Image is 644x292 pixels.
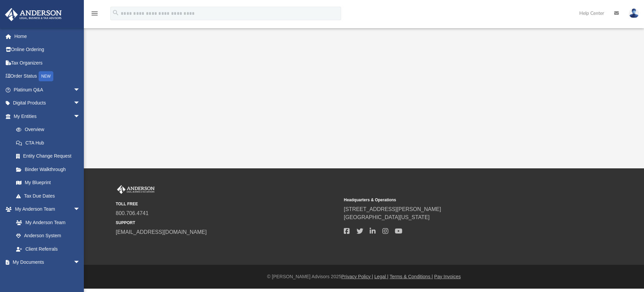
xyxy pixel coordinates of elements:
[344,214,430,220] a: [GEOGRAPHIC_DATA][US_STATE]
[5,56,90,70] a: Tax Organizers
[91,13,99,17] a: menu
[73,203,87,216] span: arrow_drop_down
[116,210,149,216] a: 800.706.4741
[9,136,90,150] a: CTA Hub
[9,176,87,190] a: My Blueprint
[91,9,99,17] i: menu
[629,8,639,18] img: User Pic
[344,206,441,212] a: [STREET_ADDRESS][PERSON_NAME]
[9,242,87,256] a: Client Referrals
[434,274,461,279] a: Pay Invoices
[9,163,90,176] a: Binder Walkthrough
[344,197,567,203] small: Headquarters & Operations
[112,9,119,16] i: search
[73,256,87,269] span: arrow_drop_down
[9,189,90,203] a: Tax Due Dates
[9,123,90,136] a: Overview
[5,110,90,123] a: My Entitiesarrow_drop_down
[9,229,87,243] a: Anderson System
[5,70,90,83] a: Order StatusNEW
[116,185,156,194] img: Anderson Advisors Platinum Portal
[73,83,87,97] span: arrow_drop_down
[5,43,90,56] a: Online Ordering
[116,201,339,207] small: TOLL FREE
[374,274,388,279] a: Legal |
[39,71,53,81] div: NEW
[9,216,84,229] a: My Anderson Team
[5,83,90,96] a: Platinum Q&Aarrow_drop_down
[390,274,433,279] a: Terms & Conditions |
[341,274,373,279] a: Privacy Policy |
[5,256,87,269] a: My Documentsarrow_drop_down
[3,8,64,21] img: Anderson Advisors Platinum Portal
[116,220,339,226] small: SUPPORT
[5,96,90,110] a: Digital Productsarrow_drop_down
[84,273,644,280] div: © [PERSON_NAME] Advisors 2025
[73,110,87,123] span: arrow_drop_down
[116,229,207,235] a: [EMAIL_ADDRESS][DOMAIN_NAME]
[5,30,90,43] a: Home
[5,203,87,216] a: My Anderson Teamarrow_drop_down
[73,96,87,110] span: arrow_drop_down
[9,150,90,163] a: Entity Change Request
[9,269,84,282] a: Box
